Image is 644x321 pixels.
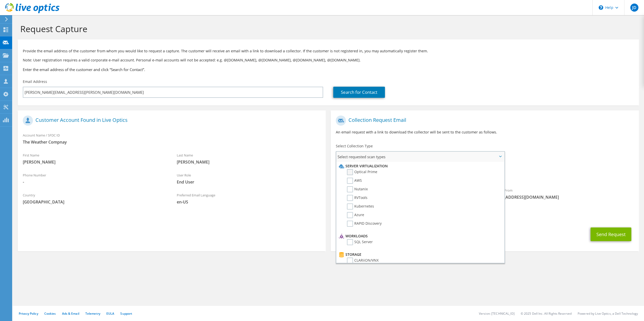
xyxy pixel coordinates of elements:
[630,4,638,12] span: JD
[177,159,321,165] span: [PERSON_NAME]
[347,203,374,210] label: Kubernetes
[20,24,634,34] h1: Request Capture
[347,212,364,218] label: Azure
[336,116,631,126] h1: Collection Request Email
[347,169,377,175] label: Optical Prime
[479,311,515,316] li: Version: [TECHNICAL_ID]
[19,311,38,316] a: Privacy Policy
[177,199,321,205] span: en-US
[23,79,47,84] label: Email Address
[23,179,167,185] span: -
[347,178,362,184] label: AWS
[23,116,318,126] h1: Customer Account Found in Live Optics
[172,190,326,207] div: Preferred Email Language
[591,227,631,241] button: Send Request
[578,311,638,316] li: Powered by Live Optics, a Dell Technology
[336,129,634,135] p: An email request with a link to download the collector will be sent to the customer as follows.
[18,150,172,167] div: First Name
[490,194,634,200] span: [EMAIL_ADDRESS][DOMAIN_NAME]
[85,311,100,316] a: Telemetry
[336,144,373,149] label: Select Collection Type
[18,130,326,147] div: Account Name / SFDC ID
[347,195,367,201] label: RVTools
[333,87,385,98] a: Search for Contact
[347,258,379,264] label: CLARiiON/VNX
[331,164,639,182] div: Requested Collections
[521,311,572,316] li: © 2025 Dell Inc. All Rights Reserved
[106,311,114,316] a: EULA
[172,170,326,187] div: User Role
[23,139,321,145] span: The Weather Compnay
[62,311,79,316] a: Ads & Email
[599,5,603,10] svg: \n
[338,233,502,239] li: Workloads
[23,67,634,72] h3: Enter the email address of the customer and click “Search for Contact”.
[23,48,634,54] p: Provide the email address of the customer from whom you would like to request a capture. The cust...
[338,163,502,169] li: Server Virtualization
[44,311,56,316] a: Cookies
[338,251,502,258] li: Storage
[23,57,634,63] p: Note: User registration requires a valid corporate e-mail account. Personal e-mail accounts will ...
[485,185,639,202] div: Sender & From
[347,186,368,192] label: Nutanix
[331,185,485,202] div: To
[331,205,639,222] div: CC & Reply To
[18,170,172,187] div: Phone Number
[172,150,326,167] div: Last Name
[177,179,321,185] span: End User
[23,159,167,165] span: [PERSON_NAME]
[347,239,373,245] label: SQL Server
[347,221,382,227] label: RAPID Discovery
[18,190,172,207] div: Country
[120,311,132,316] a: Support
[336,152,504,162] span: Select requested scan types
[23,199,167,205] span: [GEOGRAPHIC_DATA]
